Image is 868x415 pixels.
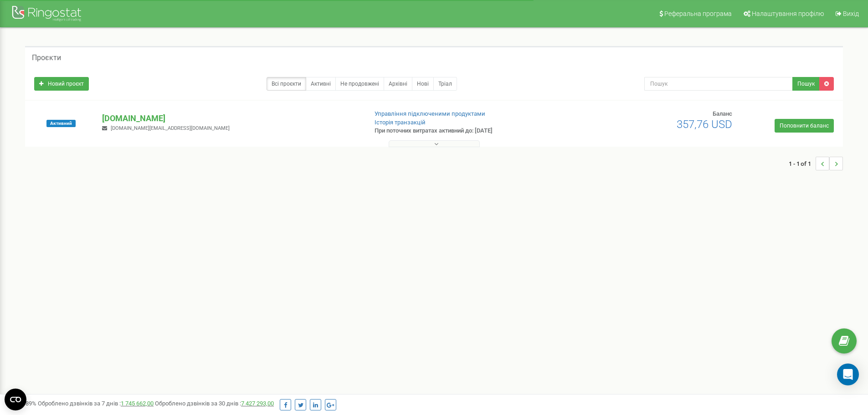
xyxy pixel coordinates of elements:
a: 1 745 662,00 [121,400,154,407]
span: Вихід [843,10,859,17]
a: Всі проєкти [267,77,306,91]
button: Open CMP widget [5,389,26,410]
span: 1 - 1 of 1 [789,157,816,170]
a: Активні [306,77,336,91]
span: Баланс [713,110,732,117]
a: Тріал [433,77,457,91]
a: Поповнити баланс [775,119,834,133]
input: Пошук [644,77,793,91]
span: Налаштування профілю [752,10,824,17]
h5: Проєкти [32,54,61,62]
span: Реферальна програма [664,10,732,17]
p: [DOMAIN_NAME] [102,113,360,124]
span: [DOMAIN_NAME][EMAIL_ADDRESS][DOMAIN_NAME] [111,125,230,131]
span: Оброблено дзвінків за 30 днів : [155,400,274,407]
span: Активний [46,120,76,127]
button: Пошук [792,77,820,91]
a: Історія транзакцій [375,119,426,126]
a: Не продовжені [335,77,384,91]
a: Нові [412,77,434,91]
span: Оброблено дзвінків за 7 днів : [38,400,154,407]
a: Управління підключеними продуктами [375,110,485,117]
p: При поточних витратах активний до: [DATE] [375,127,564,135]
div: Open Intercom Messenger [837,364,859,385]
a: 7 427 293,00 [241,400,274,407]
a: Архівні [384,77,412,91]
a: Новий проєкт [34,77,89,91]
span: 357,76 USD [677,118,732,131]
nav: ... [789,148,843,179]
